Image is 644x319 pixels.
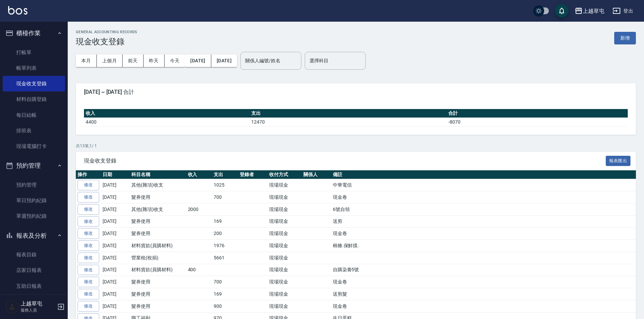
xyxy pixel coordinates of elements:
h3: 現金收支登錄 [76,37,137,46]
button: 上個月 [97,55,123,67]
td: 12470 [250,118,447,126]
th: 科目名稱 [130,170,186,179]
p: 服務人員 [21,307,55,313]
a: 修改 [78,289,99,299]
td: 現場現金 [267,191,302,204]
td: 900 [212,300,238,312]
a: 修改 [78,180,99,190]
button: 報表及分析 [3,227,65,244]
td: 髮券使用 [130,276,186,288]
td: 400 [186,264,212,276]
th: 登錄者 [238,170,267,179]
h5: 上越草屯 [21,300,55,307]
td: 材料貨款(員購材料) [130,264,186,276]
td: 700 [212,191,238,204]
a: 修改 [78,253,99,263]
td: 1976 [212,240,238,252]
a: 互助日報表 [3,278,65,294]
button: 昨天 [144,55,165,67]
td: 其他(雜項)收支 [130,179,186,191]
button: 今天 [165,55,185,67]
a: 材料自購登錄 [3,91,65,107]
td: [DATE] [101,228,130,240]
div: 上越草屯 [583,7,604,15]
td: [DATE] [101,288,130,300]
td: 自購染膏5號 [331,264,636,276]
th: 支出 [212,170,238,179]
td: 6號自領 [331,203,636,215]
td: 中華電信 [331,179,636,191]
td: 其他(雜項)收支 [130,203,186,215]
td: 2000 [186,203,212,215]
a: 報表目錄 [3,247,65,262]
a: 修改 [78,204,99,215]
span: 現金收支登錄 [84,157,606,164]
td: 髮券使用 [130,228,186,240]
td: 現場現金 [267,300,302,312]
td: [DATE] [101,191,130,204]
td: [DATE] [101,276,130,288]
a: 修改 [78,277,99,287]
a: 帳單列表 [3,60,65,76]
td: [DATE] [101,203,130,215]
td: 送剪 [331,215,636,228]
td: 現金卷 [331,191,636,204]
td: 現場現金 [267,264,302,276]
a: 排班表 [3,123,65,139]
td: [DATE] [101,240,130,252]
td: 棉條.保鮮摸. [331,240,636,252]
th: 備註 [331,170,636,179]
td: [DATE] [101,264,130,276]
td: 材料貨款(員購材料) [130,240,186,252]
th: 收入 [186,170,212,179]
th: 收付方式 [267,170,302,179]
a: 修改 [78,240,99,251]
button: [DATE] [185,55,211,67]
th: 關係人 [302,170,331,179]
a: 報表匯出 [606,157,631,164]
td: 169 [212,288,238,300]
button: 預約管理 [3,157,65,174]
button: 報表匯出 [606,156,631,166]
td: 現場現金 [267,240,302,252]
td: 現場現金 [267,179,302,191]
button: 上越草屯 [572,4,607,18]
span: [DATE] ~ [DATE] 合計 [84,89,628,95]
td: 現金卷 [331,276,636,288]
a: 互助月報表 [3,294,65,310]
a: 現場電腦打卡 [3,139,65,154]
td: 5661 [212,252,238,264]
a: 修改 [78,301,99,312]
td: 現場現金 [267,228,302,240]
a: 修改 [78,216,99,227]
td: 現場現金 [267,203,302,215]
h2: GENERAL ACCOUNTING RECORDS [76,30,137,34]
td: 4400 [84,118,250,126]
td: 現金卷 [331,300,636,312]
th: 收入 [84,109,250,118]
button: 前天 [123,55,144,67]
button: 本月 [76,55,97,67]
td: -8070 [447,118,628,126]
img: Person [5,300,19,314]
td: [DATE] [101,179,130,191]
td: 送剪髮 [331,288,636,300]
td: 營業稅(稅捐) [130,252,186,264]
td: [DATE] [101,215,130,228]
a: 現金收支登錄 [3,76,65,91]
td: 現場現金 [267,215,302,228]
button: 新增 [614,32,636,44]
a: 店家日報表 [3,262,65,278]
td: 現場現金 [267,288,302,300]
a: 單日預約紀錄 [3,193,65,208]
td: 169 [212,215,238,228]
button: 登出 [610,5,636,17]
td: 現場現金 [267,276,302,288]
th: 日期 [101,170,130,179]
a: 打帳單 [3,45,65,60]
button: [DATE] [211,55,237,67]
td: 現金卷 [331,228,636,240]
th: 支出 [250,109,447,118]
p: 共 13 筆, 1 / 1 [76,143,636,149]
td: 髮券使用 [130,215,186,228]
